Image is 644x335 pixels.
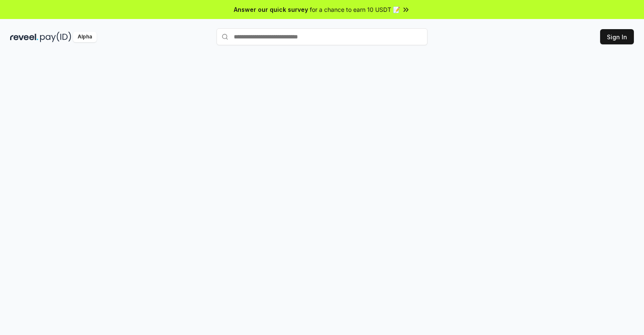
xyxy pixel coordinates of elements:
[10,32,38,42] img: reveel_dark
[40,32,71,42] img: pay_id
[234,5,308,14] span: Answer our quick survey
[600,29,634,44] button: Sign In
[310,5,400,14] span: for a chance to earn 10 USDT 📝
[73,32,97,42] div: Alpha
